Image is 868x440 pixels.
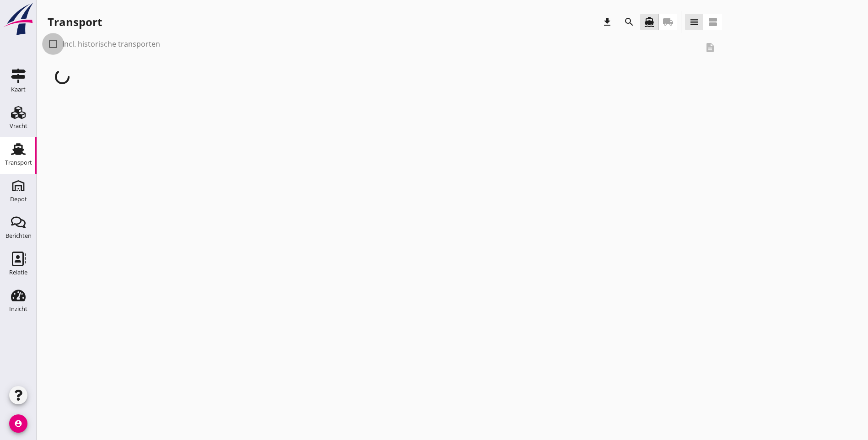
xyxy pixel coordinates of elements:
div: Vracht [10,123,27,129]
div: Kaart [11,86,26,92]
i: directions_boat [644,16,655,27]
div: Transport [5,160,32,166]
div: Transport [48,15,102,29]
label: Incl. historische transporten [62,39,160,48]
i: account_circle [9,414,27,433]
img: logo-small.a267ee39.svg [2,2,35,36]
i: view_agenda [707,16,718,27]
div: Relatie [9,269,27,275]
i: view_headline [689,16,700,27]
div: Berichten [5,233,32,239]
div: Inzicht [9,306,27,312]
i: download [602,16,613,27]
i: local_shipping [663,16,674,27]
div: Depot [10,196,27,202]
i: search [624,16,635,27]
